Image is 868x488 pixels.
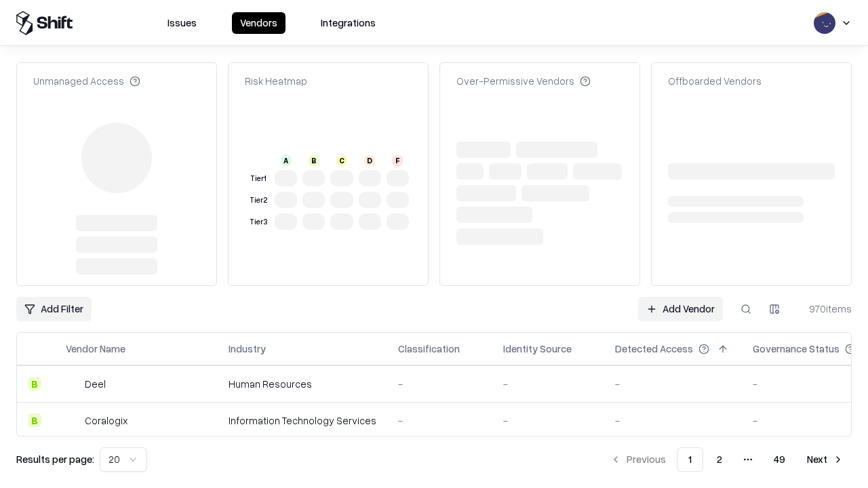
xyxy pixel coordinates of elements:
div: F [392,155,403,166]
div: - [398,413,481,428]
div: Classification [398,342,460,356]
div: B [28,377,41,390]
img: Coralogix [66,413,79,427]
button: Next [799,447,852,472]
div: Tier 3 [248,216,269,228]
div: C [336,155,347,166]
button: Integrations [313,12,384,34]
div: B [309,155,319,166]
button: Vendors [232,12,285,34]
div: - [398,377,481,391]
button: 2 [706,447,733,472]
a: Add Vendor [638,297,723,321]
nav: pagination [602,447,852,472]
div: Tier 1 [248,173,269,184]
p: Results per page: [16,452,94,466]
div: Industry [229,342,266,356]
div: Coralogix [85,413,127,428]
button: 1 [677,447,703,472]
button: 49 [763,447,796,472]
div: Deel [85,377,106,391]
div: Identity Source [503,342,572,356]
img: Deel [66,377,79,390]
div: Vendor Name [66,342,125,356]
div: - [615,413,731,428]
button: Add Filter [16,297,92,321]
div: Tier 2 [248,195,269,206]
div: Unmanaged Access [33,74,140,88]
div: - [503,377,593,391]
div: Over-Permissive Vendors [456,74,591,88]
div: Risk Heatmap [245,74,307,88]
div: D [364,155,375,166]
div: 970 items [797,302,852,316]
div: Offboarded Vendors [668,74,762,88]
div: A [281,155,292,166]
button: Issues [159,12,205,34]
div: Detected Access [615,342,693,356]
div: - [503,413,593,428]
div: - [615,377,731,391]
div: Human Resources [229,377,376,391]
div: B [28,413,41,427]
div: Information Technology Services [229,413,376,428]
div: Governance Status [753,342,840,356]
